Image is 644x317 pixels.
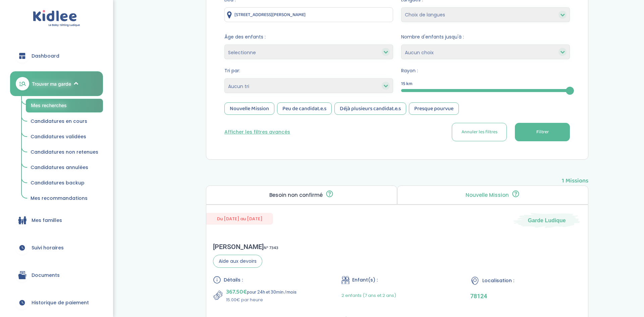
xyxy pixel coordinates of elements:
[269,192,323,198] p: Besoin non confirmé
[466,192,509,198] p: Nouvelle Mission
[31,133,86,140] span: Candidatures validées
[401,67,570,74] span: Rayon :
[32,299,89,306] span: Historique de paiement
[562,170,588,185] span: 1 Missions
[10,44,103,68] a: Dashboard
[462,129,497,136] span: Annuler les filtres
[515,123,570,141] button: Filtrer
[224,276,243,284] span: Détails :
[224,102,274,115] div: Nouvelle Mission
[401,33,570,41] span: Nombre d'enfants jusqu'à :
[10,263,103,287] a: Documents
[26,146,103,159] a: Candidatures non retenues
[10,71,103,96] a: Trouver ma garde
[31,118,87,125] span: Candidatures en cours
[536,129,549,136] span: Filtrer
[10,291,103,315] a: Historique de paiement
[206,213,273,225] span: Du [DATE] au [DATE]
[352,276,378,284] span: Enfant(s) :
[401,80,413,87] span: 15 km
[226,287,247,297] span: 367.50€
[26,131,103,143] a: Candidatures validées
[31,149,98,155] span: Candidatures non retenues
[452,123,507,141] button: Annuler les filtres
[26,161,103,174] a: Candidatures annulées
[32,80,71,87] span: Trouver ma garde
[26,99,103,112] a: Mes recherches
[264,244,278,251] span: N° 7343
[32,244,64,251] span: Suivi horaires
[26,192,103,205] a: Mes recommandations
[226,297,297,303] p: 15.00€ par heure
[277,102,332,115] div: Peu de candidat.e.s
[341,292,396,299] span: 2 enfants (7 ans et 2 ans)
[470,293,581,300] p: 78124
[334,102,406,115] div: Déjà plusieurs candidat.e.s
[226,287,297,297] p: pour 24h et 30min /mois
[213,243,278,251] div: [PERSON_NAME]
[224,33,393,41] span: Âge des enfants :
[482,277,514,284] span: Localisation :
[224,7,393,22] input: Ville ou code postale
[10,236,103,260] a: Suivi horaires
[31,195,88,202] span: Mes recommandations
[26,115,103,128] a: Candidatures en cours
[32,217,62,224] span: Mes familles
[409,102,459,115] div: Presque pourvue
[26,177,103,189] a: Candidatures backup
[32,272,60,279] span: Documents
[31,102,67,108] span: Mes recherches
[224,129,290,136] button: Afficher les filtres avancés
[33,10,80,27] img: logo.svg
[32,53,59,60] span: Dashboard
[224,67,393,74] span: Tri par:
[528,217,566,224] span: Garde Ludique
[10,208,103,232] a: Mes familles
[213,255,262,268] span: Aide aux devoirs
[31,164,88,171] span: Candidatures annulées
[31,179,85,186] span: Candidatures backup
